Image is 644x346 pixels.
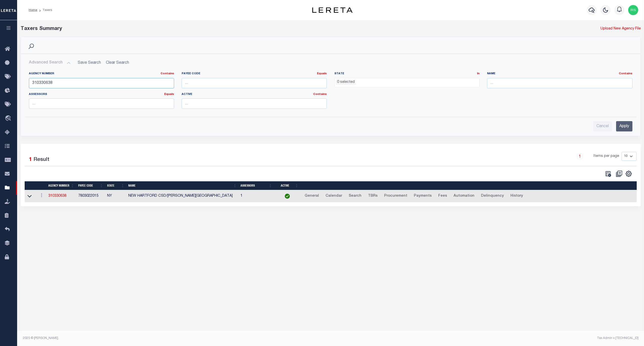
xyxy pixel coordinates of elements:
[29,78,174,88] input: ...
[160,72,174,75] a: Contains
[619,72,632,75] a: Contains
[105,181,127,190] th: State: activate to sort column ascending
[479,192,506,200] a: Delinquency
[126,181,238,190] th: Name: activate to sort column ascending
[238,181,274,190] th: Assessors: activate to sort column ascending
[366,192,380,200] a: TBRs
[487,78,632,88] input: ...
[29,92,174,97] label: Assessors
[334,72,479,76] label: State
[577,154,583,159] a: 1
[508,192,525,200] a: History
[182,92,327,97] label: Active
[46,181,76,190] th: Agency Number: activate to sort column ascending
[477,72,479,75] a: In
[126,190,238,202] td: NEW HARTFORD CSD/[PERSON_NAME][GEOGRAPHIC_DATA]
[323,192,344,200] a: Calendar
[37,8,52,12] li: Taxers
[48,194,66,198] a: 310330638
[285,194,290,199] img: check-icon-green.svg
[238,190,274,202] td: 1
[436,192,449,200] a: Fees
[105,190,127,202] td: NY
[164,93,174,96] a: Equals
[29,72,174,76] label: Agency Number
[300,181,636,190] th: &nbsp;
[317,72,327,75] a: Equals
[274,181,300,190] th: Active: activate to sort column ascending
[382,192,410,200] a: Procurement
[33,156,49,164] label: Result
[593,121,612,131] input: Cancel
[412,192,434,200] a: Payments
[451,192,477,200] a: Automation
[336,80,356,85] li: 0 selected
[346,192,364,200] a: Search
[628,5,638,15] img: svg+xml;base64,PHN2ZyB4bWxucz0iaHR0cDovL3d3dy53My5vcmcvMjAwMC9zdmciIHBvaW50ZXItZXZlbnRzPSJub25lIi...
[76,190,105,202] td: 7803022015
[5,115,13,122] i: travel_explore
[182,98,327,109] input: ...
[302,192,321,200] a: General
[600,26,641,32] a: Upload New Agency File
[29,98,174,109] input: ...
[21,25,484,33] div: Taxers Summary
[616,121,632,131] input: Apply
[29,58,71,68] button: Advanced Search
[76,181,105,190] th: Payee Code: activate to sort column ascending
[313,93,327,96] a: Contains
[182,72,327,76] label: Payee Code
[312,7,352,13] img: logo-dark.svg
[593,154,619,159] span: Items per page
[487,72,632,76] label: Name
[29,157,32,162] span: 1
[182,78,327,88] input: ...
[29,9,37,12] a: Home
